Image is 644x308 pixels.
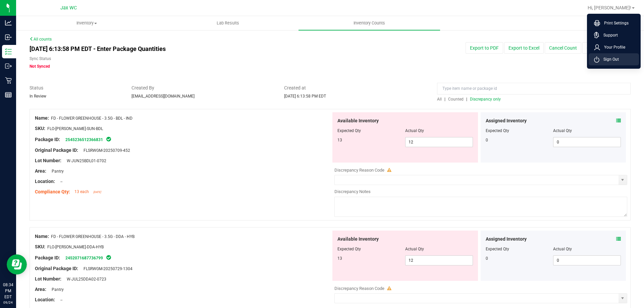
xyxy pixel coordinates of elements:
[344,20,394,26] span: Inventory Counts
[337,256,342,261] span: 13
[35,244,45,249] span: SKU:
[5,77,12,84] inline-svg: Retail
[446,97,466,102] a: Counted
[48,287,64,292] span: Pantry
[208,20,248,26] span: Lab Results
[30,94,46,99] span: In Review
[35,168,46,174] span: Area:
[284,94,326,99] span: [DATE] 6:13:58 PM EDT
[30,46,376,52] h4: [DATE] 6:13:58 PM EDT - Enter Package Quantities
[80,266,132,271] span: FLSRWGM-20250729-1304
[35,158,61,163] span: Lot Number:
[47,126,103,131] span: FLO-[PERSON_NAME]-SUN-BDL
[406,256,473,265] input: 12
[16,20,157,26] span: Inventory
[437,97,442,102] span: All
[57,179,62,184] span: --
[106,136,112,142] span: In Sync
[444,97,445,102] span: |
[486,128,553,134] div: Expected Qty
[3,282,13,300] p: 08:34 PM EDT
[131,84,274,91] span: Created By
[51,116,132,121] span: FD - FLOWER GREENHOUSE - 3.5G - BDL - IND
[600,44,625,51] span: Your Profile
[553,256,621,265] input: 0
[65,137,103,142] a: 2545236512366831
[35,255,60,260] span: Package ID:
[619,294,627,303] span: select
[93,191,101,194] span: [DATE]
[47,245,104,249] span: FLO-[PERSON_NAME]-DDA-HYB
[589,53,639,65] li: Sign Out
[448,97,464,102] span: Counted
[582,42,611,54] button: Complete
[437,97,444,102] a: All
[157,16,299,30] a: Lab Results
[106,254,112,261] span: In Sync
[5,48,12,55] inline-svg: Inventory
[63,277,106,282] span: W-JUL25DDA02-0723
[600,20,629,26] span: Print Settings
[5,91,12,98] inline-svg: Reports
[619,175,627,185] span: select
[35,297,55,302] span: Location:
[284,84,427,91] span: Created at
[35,147,78,153] span: Original Package ID:
[35,126,45,131] span: SKU:
[466,42,503,54] button: Export to PDF
[35,287,46,292] span: Area:
[468,97,501,102] a: Discrepancy only
[334,286,384,291] span: Discrepancy Reason Code
[337,236,379,243] span: Available Inventory
[16,16,157,30] a: Inventory
[486,236,527,243] span: Assigned Inventory
[35,234,49,239] span: Name:
[406,137,473,147] input: 12
[337,138,342,142] span: 13
[405,128,424,133] span: Actual Qty
[588,5,631,10] span: Hi, [PERSON_NAME]!
[486,117,527,124] span: Assigned Inventory
[486,137,553,143] div: 0
[5,19,12,26] inline-svg: Analytics
[35,137,60,142] span: Package ID:
[545,42,581,54] button: Cancel Count
[57,298,62,302] span: --
[504,42,544,54] button: Export to Excel
[35,189,70,194] span: Compliance Qty:
[63,159,106,163] span: W-JUN25BDL01-0702
[65,256,103,260] a: 2452071687736799
[30,64,50,69] span: Not Synced
[466,97,467,102] span: |
[437,83,631,95] input: Type item name or package id
[35,115,49,121] span: Name:
[35,179,55,184] span: Location:
[48,169,64,174] span: Pantry
[30,84,121,91] span: Status
[486,255,553,261] div: 0
[7,254,27,274] iframe: Resource center
[599,32,618,39] span: Support
[51,234,135,239] span: FD - FLOWER GREENHOUSE - 3.5G - DDA - HYB
[337,128,361,133] span: Expected Qty
[553,246,621,252] div: Actual Qty
[405,247,424,251] span: Actual Qty
[80,148,130,153] span: FLSRWGM-20250709-452
[334,188,627,195] div: Discrepancy Notes
[5,34,12,41] inline-svg: Inbound
[299,16,440,30] a: Inventory Counts
[131,94,195,99] span: [EMAIL_ADDRESS][DOMAIN_NAME]
[337,247,361,251] span: Expected Qty
[553,137,621,147] input: 0
[35,266,78,271] span: Original Package ID:
[74,189,89,194] span: 13 each
[337,117,379,124] span: Available Inventory
[30,56,51,62] label: Sync Status
[599,56,619,63] span: Sign Out
[594,32,636,39] a: Support
[486,246,553,252] div: Expected Qty
[3,300,13,305] p: 09/24
[5,63,12,69] inline-svg: Outbound
[334,168,384,173] span: Discrepancy Reason Code
[470,97,501,102] span: Discrepancy only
